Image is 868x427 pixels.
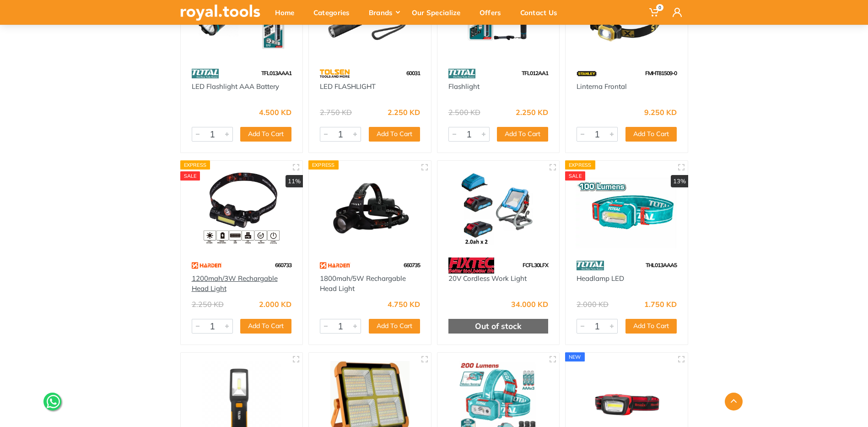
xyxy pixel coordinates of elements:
[180,5,260,21] img: royal.tools Logo
[189,169,295,248] img: Royal Tools - 1200mah/3W Rechargable Head Light
[448,109,480,116] div: 2.500 KD
[448,274,527,283] a: 20V Cordless Work Light
[446,169,551,248] img: Royal Tools - 20V Cordless Work Light
[388,109,420,116] div: 2.250 KD
[577,274,624,283] a: Headlamp LED
[625,127,677,142] button: Add To Cart
[577,66,597,82] img: 15.webp
[514,3,570,22] div: Contact Us
[577,257,604,274] img: 86.webp
[577,82,627,91] a: Linterna Frontal
[320,82,376,91] a: LED FLASHLIGHT
[448,319,549,334] div: Out of stock
[388,301,420,308] div: 4.750 KD
[405,3,473,22] div: Our Specialize
[307,3,362,22] div: Categories
[523,262,548,268] span: FCFL30LFX
[320,257,350,274] img: 121.webp
[269,3,307,22] div: Home
[516,109,548,116] div: 2.250 KD
[497,127,548,142] button: Add To Cart
[656,4,663,11] span: 0
[644,301,677,308] div: 1.750 KD
[404,262,420,268] span: 660735
[259,301,291,308] div: 2.000 KD
[286,175,303,188] div: 11%
[511,301,548,308] div: 34.000 KD
[473,3,514,22] div: Offers
[625,319,677,334] button: Add To Cart
[192,257,222,274] img: 121.webp
[644,109,677,116] div: 9.250 KD
[317,169,423,248] img: Royal Tools - 1800mah/5W Rechargable Head Light
[448,257,494,274] img: 115.webp
[369,319,420,334] button: Add To Cart
[192,301,224,308] div: 2.250 KD
[192,66,219,82] img: 86.webp
[565,171,585,181] div: SALE
[261,70,291,77] span: TFL013AAA1
[320,274,406,293] a: 1800mah/5W Rechargable Head Light
[577,301,609,308] div: 2.000 KD
[522,70,548,77] span: TFL012AA1
[320,66,350,82] img: 64.webp
[565,352,585,361] div: new
[259,109,291,116] div: 4.500 KD
[192,274,278,293] a: 1200mah/3W Rechargable Head Light
[565,160,595,170] div: Express
[646,262,677,268] span: THL013AAA5
[645,70,677,77] span: FMHT81509-0
[448,82,480,91] a: Flashlight
[362,3,405,22] div: Brands
[574,169,679,248] img: Royal Tools - Headlamp LED
[308,160,339,170] div: Express
[320,109,352,116] div: 2.750 KD
[369,127,420,142] button: Add To Cart
[448,66,476,82] img: 86.webp
[192,82,279,91] a: LED Flashlight AAA Battery
[180,160,210,170] div: Express
[275,262,291,268] span: 660733
[180,171,200,181] div: SALE
[240,127,291,142] button: Add To Cart
[671,175,688,188] div: 13%
[240,319,291,334] button: Add To Cart
[406,70,420,77] span: 60031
